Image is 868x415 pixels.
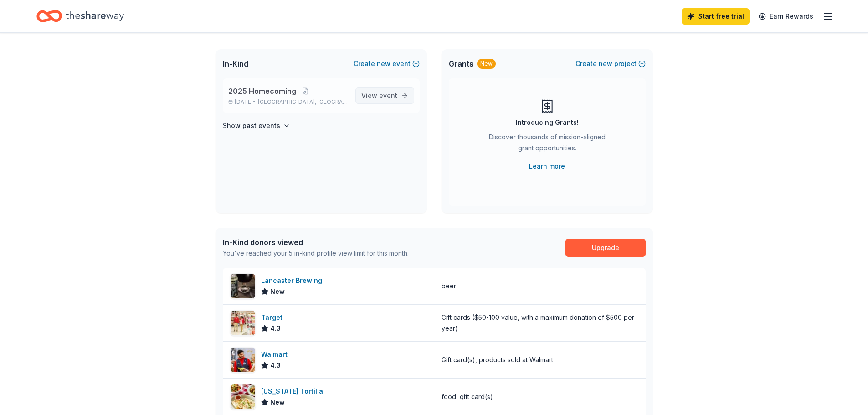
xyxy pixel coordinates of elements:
span: Grants [449,58,473,69]
span: In-Kind [223,58,248,69]
span: New [270,286,285,297]
div: New [477,59,496,69]
button: Createnewevent [354,58,420,69]
span: new [599,58,612,69]
img: Image for Target [231,311,255,335]
h4: Show past events [223,120,280,131]
a: Earn Rewards [753,8,819,25]
img: Image for California Tortilla [231,384,255,409]
span: 4.3 [270,323,281,334]
button: Show past events [223,120,290,131]
button: Createnewproject [575,58,646,69]
span: new [377,58,390,69]
div: Discover thousands of mission-aligned grant opportunities. [485,132,609,157]
div: Gift cards ($50-100 value, with a maximum donation of $500 per year) [442,312,638,334]
div: [US_STATE] Tortilla [261,386,327,397]
span: 4.3 [270,360,281,371]
div: Gift card(s), products sold at Walmart [442,354,553,365]
a: Home [36,5,124,27]
div: You've reached your 5 in-kind profile view limit for this month. [223,248,409,259]
span: New [270,397,285,408]
img: Image for Walmart [231,348,255,372]
span: 2025 Homecoming [228,86,296,97]
div: Walmart [261,349,291,360]
div: Introducing Grants! [516,117,579,128]
a: Learn more [529,161,565,172]
span: View [361,90,397,101]
div: beer [442,281,456,292]
a: Upgrade [565,239,646,257]
p: [DATE] • [228,98,348,106]
div: Lancaster Brewing [261,275,326,286]
a: View event [355,87,414,104]
div: food, gift card(s) [442,391,493,402]
a: Start free trial [682,8,750,25]
img: Image for Lancaster Brewing [231,274,255,298]
div: Target [261,312,286,323]
span: [GEOGRAPHIC_DATA], [GEOGRAPHIC_DATA] [258,98,348,106]
div: In-Kind donors viewed [223,237,409,248]
span: event [379,92,397,99]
